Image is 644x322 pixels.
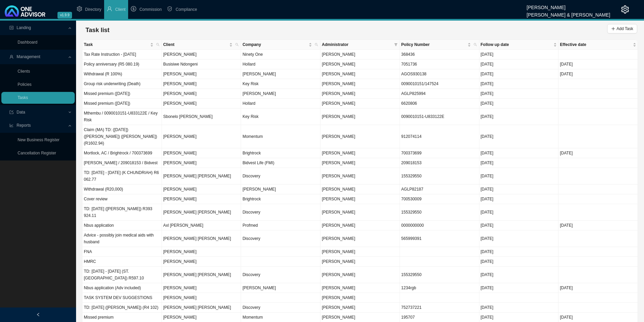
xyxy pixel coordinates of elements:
[241,194,320,204] td: Brightrock
[9,55,14,59] span: user
[400,69,479,79] td: AGOS930138
[82,221,162,230] td: Nbus application
[322,160,355,165] span: [PERSON_NAME]
[400,40,479,50] th: Policy Number
[560,41,631,48] span: Effective date
[163,41,228,48] span: Client
[400,194,479,204] td: 700530009
[400,303,479,313] td: 752737221
[400,168,479,184] td: 155329550
[241,108,320,125] td: Key Risk
[18,69,30,74] a: Clients
[479,230,559,247] td: [DATE]
[162,59,241,69] td: Busisiwe Ndongeni
[322,187,355,192] span: [PERSON_NAME]
[401,41,466,48] span: Policy Number
[479,108,559,125] td: [DATE]
[322,134,355,139] span: [PERSON_NAME]
[322,41,391,48] span: Administrator
[162,247,241,257] td: [PERSON_NAME]
[322,81,355,86] span: [PERSON_NAME]
[131,6,136,11] span: dollar
[315,43,318,46] span: search
[558,283,638,293] td: [DATE]
[162,79,241,89] td: [PERSON_NAME]
[235,43,239,46] span: search
[18,151,56,155] a: Cancellation Register
[82,59,162,69] td: Policy anniversary (R5 080.19)
[322,151,355,155] span: [PERSON_NAME]
[84,41,149,48] span: Task
[162,293,241,303] td: [PERSON_NAME]
[82,99,162,108] td: Missed premium ([DATE])
[400,204,479,221] td: 155329550
[241,267,320,283] td: Discovery
[322,101,355,106] span: [PERSON_NAME]
[162,204,241,221] td: [PERSON_NAME] [PERSON_NAME]
[241,59,320,69] td: Hollard
[479,204,559,221] td: [DATE]
[479,59,559,69] td: [DATE]
[479,303,559,313] td: [DATE]
[479,194,559,204] td: [DATE]
[82,184,162,194] td: Withdrawal (R20,000)
[322,295,355,300] span: [PERSON_NAME]
[57,12,72,19] span: v1.9.9
[162,194,241,204] td: [PERSON_NAME]
[558,148,638,158] td: [DATE]
[162,148,241,158] td: [PERSON_NAME]
[241,184,320,194] td: [PERSON_NAME]
[155,40,161,49] span: search
[400,184,479,194] td: AGLP82187
[479,69,559,79] td: [DATE]
[162,267,241,283] td: [PERSON_NAME] [PERSON_NAME]
[162,168,241,184] td: [PERSON_NAME] [PERSON_NAME]
[479,125,559,148] td: [DATE]
[86,27,110,33] span: Task list
[82,247,162,257] td: FNA
[400,158,479,168] td: 209018153
[241,89,320,99] td: [PERSON_NAME]
[18,138,59,142] a: New Business Register
[242,41,307,48] span: Company
[479,148,559,158] td: [DATE]
[82,50,162,59] td: Tax Rate Instruction - [DATE]
[9,26,14,30] span: profile
[617,25,633,32] span: Add Task
[115,7,126,12] span: Client
[18,95,28,100] a: Tasks
[162,257,241,267] td: [PERSON_NAME]
[479,184,559,194] td: [DATE]
[241,125,320,148] td: Momentum
[162,108,241,125] td: Sbonelo [PERSON_NAME]
[400,89,479,99] td: AGLP825994
[82,89,162,99] td: Missed premium ([DATE])
[82,148,162,158] td: Mortlock, AC / Brightrock / 700373699
[156,43,160,46] span: search
[162,158,241,168] td: [PERSON_NAME]
[162,221,241,230] td: Axl [PERSON_NAME]
[322,259,355,264] span: [PERSON_NAME]
[479,257,559,267] td: [DATE]
[82,108,162,125] td: Mthembu / 0090010151-U833122E / Key Risk
[241,79,320,89] td: Key Risk
[162,303,241,313] td: [PERSON_NAME] [PERSON_NAME]
[82,168,162,184] td: TD: [DATE] - [DATE] (K CHUNDRIAH) R6 062.77
[322,210,355,215] span: [PERSON_NAME]
[162,99,241,108] td: [PERSON_NAME]
[611,27,615,31] span: plus
[9,123,14,127] span: line-chart
[241,204,320,221] td: Discovery
[322,197,355,201] span: [PERSON_NAME]
[82,283,162,293] td: Nbus application (Adv included)
[474,43,477,46] span: search
[162,40,241,50] th: Client
[139,7,162,12] span: Commission
[527,9,610,17] div: [PERSON_NAME] & [PERSON_NAME]
[527,2,610,9] div: [PERSON_NAME]
[82,257,162,267] td: HMRC
[17,110,25,115] span: Data
[82,204,162,221] td: TD: [DATE] ([PERSON_NAME]) R393 924.11
[241,99,320,108] td: Hollard
[479,99,559,108] td: [DATE]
